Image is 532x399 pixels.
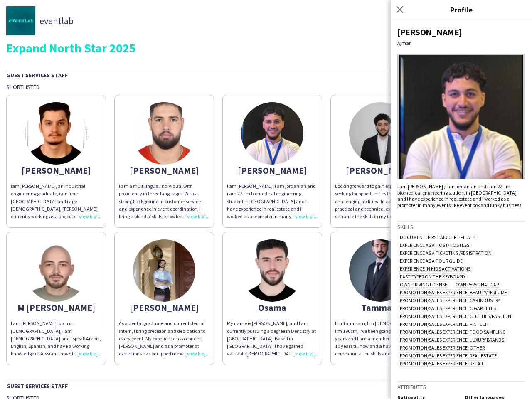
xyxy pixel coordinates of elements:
[11,167,101,174] div: [PERSON_NAME]
[11,304,101,311] div: M [PERSON_NAME]
[391,4,532,15] h3: Profile
[349,102,411,165] img: thumb-6630f7c4e8607.jpeg
[453,281,501,288] span: Own Personal Car
[397,234,478,240] span: Document: First Aid Certificate
[397,321,491,327] span: Promotion/Sales Experience: Fintech
[397,273,468,280] span: Fast Typer on the Keyboard
[397,383,525,391] h3: Attributes
[397,27,525,38] div: [PERSON_NAME]
[397,352,499,359] span: Promotion/Sales Experience: Real Estate
[241,239,303,302] img: thumb-68655dc7e734c.jpeg
[397,305,498,311] span: Promotion/Sales Experience: Cigarettes
[397,289,510,296] span: Promotion/Sales Experience: Beauty/Perfume
[6,83,526,91] div: Shortlisted
[6,6,35,35] img: thumb-676cfa27-c4f8-448c-90fc-bf4dc1a81b10.jpg
[11,182,101,220] div: iam [PERSON_NAME], an industrial engineering graduate, iam from [GEOGRAPHIC_DATA] and i age [DEMO...
[397,360,487,367] span: Promotion/Sales Experience: Retail
[397,337,507,343] span: Promotion/Sales Experience: Luxury Brands
[39,17,74,25] span: eventlab
[397,242,472,248] span: Experience as a Host/Hostess
[335,182,426,220] div: Looking forward to gain experience by seeking for opportunities that offer challenging abilities ...
[397,40,525,46] div: Ajman
[227,304,318,311] div: Osama
[133,102,195,165] img: thumb-684bf61c15068.jpg
[397,297,502,303] span: Promotion/Sales Experience: Car Industry
[397,250,494,256] span: Experience as a Ticketing/Registration
[25,239,87,302] img: thumb-652100cf29958.jpeg
[397,345,487,351] span: Promotion/Sales Experience: Other
[397,183,525,208] div: I am [PERSON_NAME] ,i am jordanian and i am 22. Im biomedical engineering student in [GEOGRAPHIC_...
[6,382,526,390] div: Guest Services Staff
[119,167,209,174] div: [PERSON_NAME]
[119,304,209,311] div: [PERSON_NAME]
[397,258,465,264] span: Experience as a Tour Guide
[227,182,318,220] div: I am [PERSON_NAME] ,i am jordanian and i am 22. Im biomedical engineering student in [GEOGRAPHIC_...
[397,281,450,288] span: Own Driving License
[397,223,525,231] h3: Skills
[133,239,195,302] img: thumb-0dbda813-027f-4346-a3d0-b22b9d6c414b.jpg
[397,329,508,335] span: Promotion/Sales Experience: Food Sampling
[397,313,514,319] span: Promotion/Sales Experience: Clothes/Fashion
[11,320,101,357] div: I am [PERSON_NAME], born on [DEMOGRAPHIC_DATA], I am [DEMOGRAPHIC_DATA] and I speak Arabic, Engli...
[335,320,426,357] div: I'm Tammam, I'm [DEMOGRAPHIC_DATA], I'm 190cm, I've been going to the gym for 3 years and I am a ...
[119,320,209,357] div: As a dental graduate and current dental intern, I bring precision and dedication to every event. ...
[349,239,411,302] img: thumb-686c070a56e6c.jpg
[241,102,303,165] img: thumb-6899912dd857e.jpeg
[25,102,87,165] img: thumb-656895d3697b1.jpeg
[397,266,473,272] span: Experience in Kids Activations
[119,182,209,220] div: I am a multilingual individual with proficiency in three languages. With a strong background in c...
[6,42,526,54] div: Expand North Star 2025
[227,320,318,357] div: My name is [PERSON_NAME], and I am currently pursuing a degree in Dentistry at [GEOGRAPHIC_DATA]....
[335,304,426,311] div: Tammam
[397,54,525,179] img: Crew avatar or photo
[227,167,318,174] div: [PERSON_NAME]
[6,71,526,79] div: Guest Services Staff
[335,167,426,174] div: [PERSON_NAME]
